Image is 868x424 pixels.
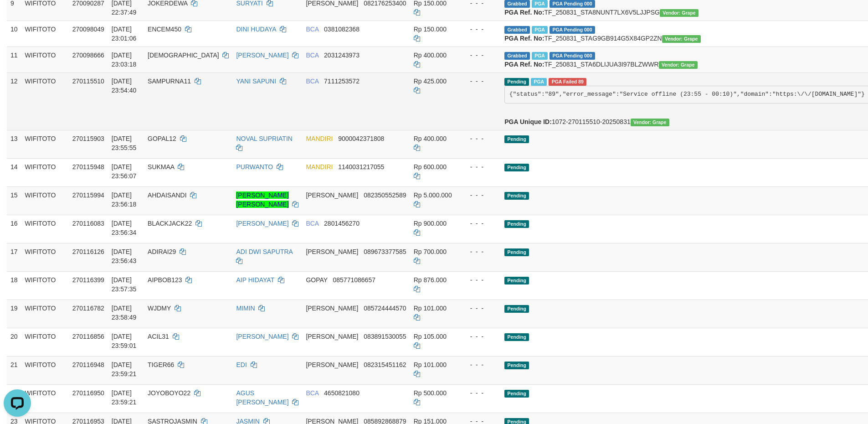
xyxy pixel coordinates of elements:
span: Rp 700.000 [414,248,447,255]
span: Pending [504,220,529,228]
span: [PERSON_NAME] [306,305,358,312]
td: WIFITOTO [21,187,69,215]
span: Marked by bhsseptian [532,52,548,60]
span: BCA [306,220,318,227]
span: Pending [504,362,529,369]
td: WIFITOTO [21,130,69,159]
span: Rp 105.000 [414,333,447,340]
span: Rp 101.000 [414,305,447,312]
b: PGA Unique ID: [504,118,552,125]
span: SUKMAA [148,163,174,171]
span: WJDMY [148,305,171,312]
span: Rp 400.000 [414,135,447,142]
span: [DATE] 23:58:49 [112,305,137,321]
td: WIFITOTO [21,300,69,328]
span: BCA [306,389,318,397]
a: AGUS [PERSON_NAME] [236,389,288,406]
span: Copy 4650821080 to clipboard [324,389,360,397]
span: Rp 876.000 [414,276,447,284]
span: [DATE] 23:54:40 [112,78,137,94]
td: 18 [7,272,21,300]
span: ADIRAI29 [148,248,176,255]
span: [PERSON_NAME] [306,191,358,199]
span: 270116083 [72,220,104,227]
td: WIFITOTO [21,47,69,72]
div: - - - [462,25,497,34]
a: [PERSON_NAME] [236,333,288,340]
span: Copy 2031243973 to clipboard [324,52,360,59]
span: Pending [504,390,529,398]
span: 270115510 [72,78,104,85]
td: WIFITOTO [21,72,69,130]
span: BLACKJACK22 [148,220,192,227]
span: [DATE] 23:56:07 [112,163,137,180]
span: AIPBOB123 [148,276,182,284]
span: Grabbed [504,52,530,60]
a: YANI SAPUNI [236,78,276,85]
span: AHDAISANDI [148,191,187,199]
span: Vendor URL: https://settle31.1velocity.biz [659,61,698,69]
span: Copy 083891530055 to clipboard [364,333,406,340]
span: JOYOBOYO22 [148,389,190,397]
td: 20 [7,328,21,357]
td: WIFITOTO [21,159,69,187]
a: DINI HUDAYA [236,26,276,33]
a: [PERSON_NAME] [236,52,288,59]
span: [PERSON_NAME] [306,361,358,368]
td: WIFITOTO [21,328,69,357]
span: Copy 2801456270 to clipboard [324,220,360,227]
span: Rp 150.000 [414,26,447,33]
span: 270116856 [72,333,104,340]
td: 16 [7,215,21,243]
button: Open LiveChat chat widget [4,4,31,31]
span: ACIL31 [148,333,169,340]
td: WIFITOTO [21,215,69,243]
div: - - - [462,162,497,171]
td: WIFITOTO [21,357,69,385]
span: Copy 7111253572 to clipboard [324,78,360,85]
span: Rp 500.000 [414,389,447,397]
span: Rp 400.000 [414,52,447,59]
span: 270115903 [72,135,104,142]
span: 270115994 [72,191,104,199]
span: Vendor URL: https://settle31.1velocity.biz [662,35,701,43]
span: Pending [504,277,529,284]
span: Pending [504,305,529,313]
span: Copy 082315451162 to clipboard [364,361,406,368]
td: 19 [7,300,21,328]
span: Pending [504,192,529,200]
span: Vendor URL: https://settle31.1velocity.biz [631,119,669,126]
span: 270098049 [72,26,104,33]
span: [DATE] 23:03:18 [112,52,137,68]
span: Grabbed [504,26,530,34]
a: AIP HIDAYAT [236,276,274,284]
td: 14 [7,159,21,187]
span: Rp 101.000 [414,361,447,368]
span: [DATE] 23:59:21 [112,361,137,377]
span: [PERSON_NAME] [306,248,358,255]
span: [DATE] 23:01:06 [112,26,137,42]
span: GOPAL12 [148,135,176,142]
span: 270115948 [72,163,104,171]
div: - - - [462,304,497,313]
div: - - - [462,191,497,200]
span: Pending [504,135,529,143]
td: 10 [7,21,21,47]
td: 15 [7,187,21,215]
div: - - - [462,275,497,284]
span: MANDIRI [306,135,333,142]
span: Vendor URL: https://settle31.1velocity.biz [660,9,699,17]
td: 22 [7,385,21,413]
td: 12 [7,72,21,130]
div: - - - [462,77,497,86]
a: EDI [236,361,247,368]
td: WIFITOTO [21,21,69,47]
span: PGA Error [549,78,586,86]
span: Rp 600.000 [414,163,447,171]
span: Pending [504,164,529,171]
span: 270116126 [72,248,104,255]
span: 270116950 [72,389,104,397]
span: Marked by bhsseptian [532,26,548,34]
td: WIFITOTO [21,272,69,300]
td: WIFITOTO [21,243,69,272]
